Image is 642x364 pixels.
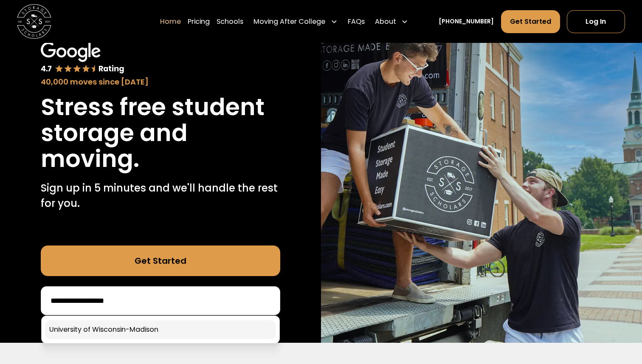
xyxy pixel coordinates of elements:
[41,76,280,87] div: 40,000 moves since [DATE]
[41,42,124,74] img: Google 4.7 star rating
[439,17,494,26] a: [PHONE_NUMBER]
[567,10,625,33] a: Log In
[501,10,560,33] a: Get Started
[372,9,411,33] div: About
[188,9,210,33] a: Pricing
[217,9,243,33] a: Schools
[160,9,181,33] a: Home
[41,245,280,276] a: Get Started
[348,9,365,33] a: FAQs
[41,94,280,172] h1: Stress free student storage and moving.
[41,181,280,211] p: Sign up in 5 minutes and we'll handle the rest for you.
[321,15,642,343] img: Storage Scholars makes moving and storage easy.
[253,16,325,26] div: Moving After College
[250,9,341,33] div: Moving After College
[375,16,396,26] div: About
[17,4,51,39] img: Storage Scholars main logo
